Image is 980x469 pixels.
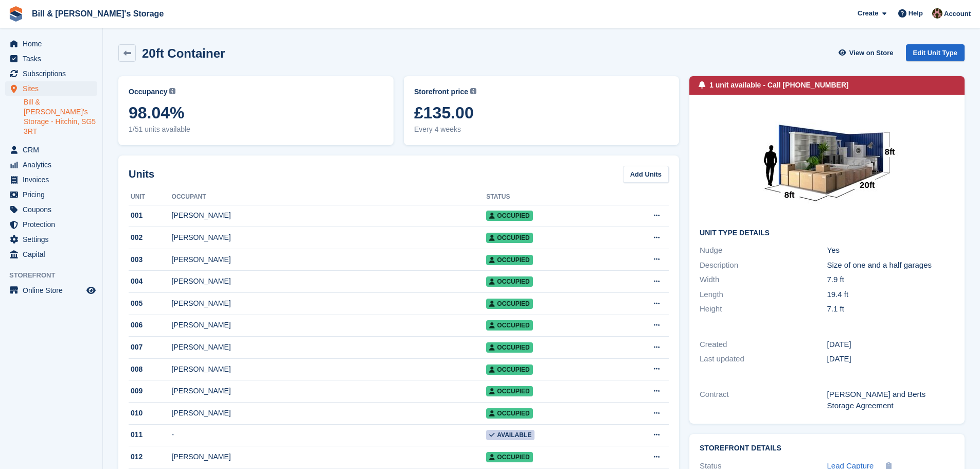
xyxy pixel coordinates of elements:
[129,276,172,287] div: 004
[23,217,84,232] span: Protection
[5,172,97,187] a: menu
[24,97,97,136] a: Bill & [PERSON_NAME]'s Storage - Hitchin, SG5 3RT
[129,189,172,205] th: Unit
[700,389,827,412] div: Contract
[827,389,954,412] div: [PERSON_NAME] and Berts Storage Agreement
[5,143,97,157] a: menu
[23,247,84,262] span: Capital
[908,8,923,19] span: Help
[5,187,97,202] a: menu
[23,232,84,247] span: Settings
[5,66,97,81] a: menu
[129,86,167,97] span: Occupancy
[172,232,487,243] div: [PERSON_NAME]
[827,303,954,315] div: 7.1 ft
[5,247,97,262] a: menu
[827,289,954,301] div: 19.4 ft
[172,189,487,205] th: Occupant
[700,259,827,271] div: Description
[827,339,954,351] div: [DATE]
[172,254,487,265] div: [PERSON_NAME]
[414,124,669,135] span: Every 4 weeks
[9,270,102,281] span: Storefront
[486,408,532,419] span: Occupied
[28,5,168,22] a: Bill & [PERSON_NAME]'s Storage
[5,51,97,66] a: menu
[129,386,172,396] div: 009
[486,299,532,309] span: Occupied
[750,105,904,221] img: 20-ft-container%20(25).jpg
[129,408,172,419] div: 010
[700,245,827,256] div: Nudge
[486,189,612,205] th: Status
[486,364,532,375] span: Occupied
[486,276,532,287] span: Occupied
[827,245,954,256] div: Yes
[849,48,894,58] span: View on Store
[129,320,172,331] div: 006
[169,88,175,94] img: icon-info-grey-7440780725fd019a000dd9b08b2336e03edf1995a4989e88bcd33f0948082b44.svg
[129,103,383,122] span: 98.04%
[129,124,383,135] span: 1/51 units available
[23,143,84,157] span: CRM
[486,211,532,221] span: Occupied
[23,187,84,202] span: Pricing
[700,444,954,453] h2: Storefront Details
[486,430,534,440] span: Available
[129,342,172,353] div: 007
[172,451,487,462] div: [PERSON_NAME]
[700,229,954,237] h2: Unit Type details
[172,276,487,287] div: [PERSON_NAME]
[85,284,97,297] a: Preview store
[5,232,97,247] a: menu
[827,259,954,271] div: Size of one and a half garages
[129,298,172,309] div: 005
[23,172,84,187] span: Invoices
[23,51,84,66] span: Tasks
[709,80,849,91] div: 1 unit available - Call [PHONE_NUMBER]
[172,320,487,331] div: [PERSON_NAME]
[486,386,532,396] span: Occupied
[858,8,878,19] span: Create
[932,8,942,19] img: Jack Bottesch
[129,254,172,265] div: 003
[700,339,827,351] div: Created
[486,255,532,265] span: Occupied
[23,66,84,81] span: Subscriptions
[23,158,84,172] span: Analytics
[172,408,487,419] div: [PERSON_NAME]
[5,81,97,96] a: menu
[129,429,172,440] div: 011
[5,158,97,172] a: menu
[129,364,172,375] div: 008
[172,298,487,309] div: [PERSON_NAME]
[906,44,965,61] a: Edit Unit Type
[827,274,954,286] div: 7.9 ft
[172,424,487,446] td: -
[172,386,487,396] div: [PERSON_NAME]
[700,289,827,301] div: Length
[486,233,532,243] span: Occupied
[129,232,172,243] div: 002
[23,202,84,217] span: Coupons
[23,81,84,96] span: Sites
[470,88,476,94] img: icon-info-grey-7440780725fd019a000dd9b08b2336e03edf1995a4989e88bcd33f0948082b44.svg
[838,44,898,61] a: View on Store
[23,283,84,298] span: Online Store
[23,37,84,51] span: Home
[486,320,532,331] span: Occupied
[700,274,827,286] div: Width
[172,210,487,221] div: [PERSON_NAME]
[486,342,532,353] span: Occupied
[700,303,827,315] div: Height
[5,217,97,232] a: menu
[129,451,172,462] div: 012
[486,452,532,462] span: Occupied
[414,103,669,122] span: £135.00
[172,364,487,375] div: [PERSON_NAME]
[5,283,97,298] a: menu
[700,353,827,365] div: Last updated
[944,9,971,19] span: Account
[8,6,24,22] img: stora-icon-8386f47178a22dfd0bd8f6a31ec36ba5ce8667c1dd55bd0f319d3a0aa187defe.svg
[129,210,172,221] div: 001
